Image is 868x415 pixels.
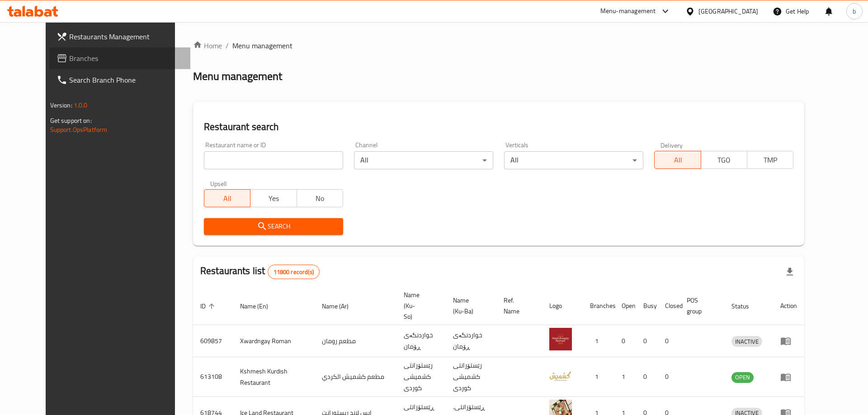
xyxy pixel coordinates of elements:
[233,325,315,357] td: Xwardngay Roman
[315,357,396,397] td: مطعم كشميش الكردي
[50,124,108,135] a: Support.OpsPlatform
[636,325,658,357] td: 0
[200,301,217,312] span: ID
[731,336,762,347] span: INACTIVE
[193,325,233,357] td: 609857
[751,154,790,167] span: TMP
[549,364,572,387] img: Kshmesh Kurdish Restaurant
[636,287,658,325] th: Busy
[658,325,679,357] td: 0
[583,357,614,397] td: 1
[658,287,679,325] th: Closed
[404,289,435,322] span: Name (Ku-So)
[301,192,340,205] span: No
[254,192,293,205] span: Yes
[74,99,88,111] span: 1.0.0
[49,26,191,47] a: Restaurants Management
[446,325,496,357] td: خواردنگەی ڕۆمان
[779,261,801,283] div: Export file
[396,357,446,397] td: رێستۆرانتی کشمیشى كوردى
[193,40,222,51] a: Home
[542,287,583,325] th: Logo
[240,301,280,312] span: Name (En)
[773,287,804,325] th: Action
[600,6,656,17] div: Menu-management
[193,357,233,397] td: 613108
[200,264,320,279] h2: Restaurants list
[658,154,697,167] span: All
[504,151,643,169] div: All
[297,189,343,207] button: No
[705,154,744,167] span: TGO
[204,218,343,235] button: Search
[208,192,247,205] span: All
[614,287,636,325] th: Open
[69,31,184,42] span: Restaurants Management
[204,120,793,134] h2: Restaurant search
[780,372,797,382] div: Menu
[193,69,282,84] h2: Menu management
[233,357,315,397] td: Kshmesh Kurdish Restaurant
[322,301,360,312] span: Name (Ar)
[747,151,793,169] button: TMP
[731,301,761,312] span: Status
[232,40,292,51] span: Menu management
[654,151,701,169] button: All
[614,357,636,397] td: 1
[583,287,614,325] th: Branches
[354,151,493,169] div: All
[204,151,343,169] input: Search for restaurant name or ID..
[698,6,758,16] div: [GEOGRAPHIC_DATA]
[268,265,320,279] div: Total records count
[636,357,658,397] td: 0
[687,295,713,317] span: POS group
[701,151,747,169] button: TGO
[268,268,319,276] span: 11800 record(s)
[50,99,72,111] span: Version:
[50,115,92,126] span: Get support on:
[315,325,396,357] td: مطعم رومان
[660,142,683,148] label: Delivery
[549,328,572,350] img: Xwardngay Roman
[69,53,184,64] span: Branches
[780,336,797,346] div: Menu
[614,325,636,357] td: 0
[49,69,191,91] a: Search Branch Phone
[69,75,184,85] span: Search Branch Phone
[193,40,804,51] nav: breadcrumb
[658,357,679,397] td: 0
[731,336,762,347] div: INACTIVE
[396,325,446,357] td: خواردنگەی ڕۆمان
[446,357,496,397] td: رێستۆرانتی کشمیشى كوردى
[583,325,614,357] td: 1
[731,372,754,383] div: OPEN
[211,221,336,232] span: Search
[49,47,191,69] a: Branches
[226,40,229,51] li: /
[731,372,754,382] span: OPEN
[210,180,227,187] label: Upsell
[250,189,297,207] button: Yes
[504,295,531,317] span: Ref. Name
[204,189,250,207] button: All
[453,295,486,317] span: Name (Ku-Ba)
[853,6,856,16] span: b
